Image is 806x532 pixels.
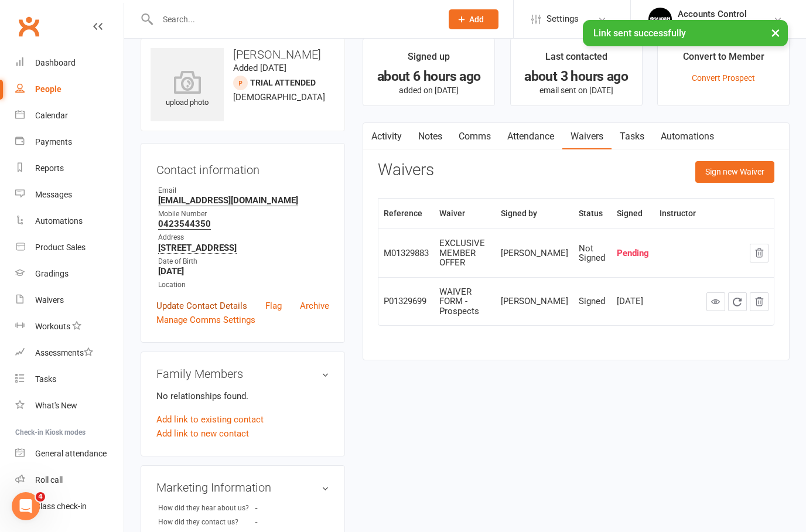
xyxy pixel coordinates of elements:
[158,185,329,196] div: Email
[654,199,701,229] th: Instructor
[678,9,747,19] div: Accounts Control
[15,129,124,155] a: Payments
[154,11,433,28] input: Search...
[562,123,612,150] a: Waivers
[12,492,40,520] iframe: Intercom live chat
[579,296,606,306] div: Signed
[158,256,329,267] div: Date of Birth
[501,248,568,258] div: [PERSON_NAME]
[648,8,672,31] img: thumb_image1701918351.png
[158,209,329,220] div: Mobile Number
[15,103,124,129] a: Calendar
[499,123,562,150] a: Attendance
[35,295,64,305] div: Waivers
[15,493,124,520] a: Class kiosk mode
[158,266,329,277] strong: [DATE]
[14,12,43,41] a: Clubworx
[765,20,786,45] button: ×
[469,15,484,24] span: Add
[35,502,87,511] div: Class check-in
[35,216,83,226] div: Automations
[35,163,64,173] div: Reports
[255,504,322,513] strong: -
[35,322,70,331] div: Workouts
[15,155,124,182] a: Reports
[439,238,490,268] div: EXCLUSIVE MEMBER OFFER
[255,518,322,527] strong: -
[545,49,607,70] div: Last contacted
[156,389,329,403] p: No relationships found.
[250,78,316,87] span: Trial Attended
[15,50,124,76] a: Dashboard
[15,234,124,261] a: Product Sales
[363,123,410,150] a: Activity
[35,401,77,410] div: What's New
[35,111,68,120] div: Calendar
[35,84,62,94] div: People
[300,299,329,313] a: Archive
[35,269,69,278] div: Gradings
[683,49,764,70] div: Convert to Member
[374,70,484,83] div: about 6 hours ago
[35,137,72,146] div: Payments
[496,199,573,229] th: Signed by
[15,287,124,313] a: Waivers
[612,123,653,150] a: Tasks
[156,299,247,313] a: Update Contact Details
[35,475,63,485] div: Roll call
[408,49,450,70] div: Signed up
[35,190,72,199] div: Messages
[547,6,579,32] span: Settings
[156,159,329,176] h3: Contact information
[450,123,499,150] a: Comms
[35,374,56,384] div: Tasks
[449,9,498,29] button: Add
[378,199,434,229] th: Reference
[15,340,124,366] a: Assessments
[151,48,335,61] h3: [PERSON_NAME]
[15,467,124,493] a: Roll call
[15,208,124,234] a: Automations
[156,481,329,494] h3: Marketing Information
[501,296,568,306] div: [PERSON_NAME]
[15,313,124,340] a: Workouts
[374,86,484,95] p: added on [DATE]
[158,232,329,243] div: Address
[617,248,649,258] div: Pending
[156,412,264,427] a: Add link to existing contact
[156,427,249,441] a: Add link to new contact
[15,182,124,208] a: Messages
[35,449,107,458] div: General attendance
[265,299,282,313] a: Flag
[233,63,286,73] time: Added [DATE]
[617,296,649,306] div: [DATE]
[692,73,755,83] a: Convert Prospect
[158,517,255,528] div: How did they contact us?
[158,503,255,514] div: How did they hear about us?
[384,296,429,306] div: P01329699
[653,123,722,150] a: Automations
[151,70,224,109] div: upload photo
[384,248,429,258] div: M01329883
[678,19,747,30] div: [PERSON_NAME]
[695,161,774,182] button: Sign new Waiver
[156,313,255,327] a: Manage Comms Settings
[35,243,86,252] div: Product Sales
[410,123,450,150] a: Notes
[233,92,325,103] span: [DEMOGRAPHIC_DATA]
[15,366,124,393] a: Tasks
[15,261,124,287] a: Gradings
[573,199,612,229] th: Status
[156,367,329,380] h3: Family Members
[15,76,124,103] a: People
[583,20,788,46] div: Link sent successfully
[378,161,434,179] h3: Waivers
[36,492,45,502] span: 4
[35,58,76,67] div: Dashboard
[158,279,329,291] div: Location
[612,199,654,229] th: Signed
[434,199,495,229] th: Waiver
[15,441,124,467] a: General attendance kiosk mode
[521,70,631,83] div: about 3 hours ago
[35,348,93,357] div: Assessments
